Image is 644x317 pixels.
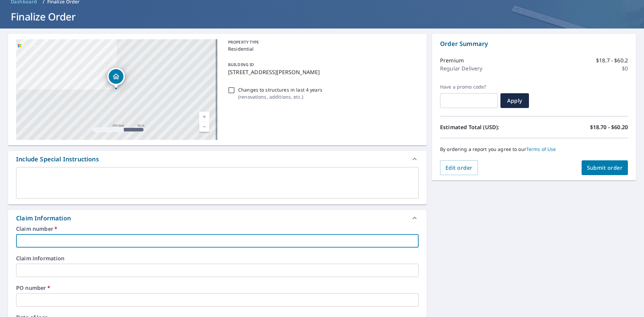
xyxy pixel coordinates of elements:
[596,56,628,64] p: $18.7 - $60.2
[228,62,254,67] p: BUILDING ID
[440,56,464,64] p: Premium
[228,39,416,45] p: PROPERTY TYPE
[228,68,416,76] p: [STREET_ADDRESS][PERSON_NAME]
[582,160,628,175] button: Submit order
[440,64,482,72] p: Regular Delivery
[440,39,628,48] p: Order Summary
[506,97,524,104] span: Apply
[16,226,419,231] label: Claim number
[500,93,529,108] button: Apply
[199,112,209,122] a: Current Level 17, Zoom In
[8,151,427,167] div: Include Special Instructions
[587,164,623,171] span: Submit order
[16,214,71,223] div: Claim Information
[8,210,427,226] div: Claim Information
[107,68,125,89] div: Dropped pin, building 1, Residential property, 14125 SE Kimsey Rd Dayton, OR 97114
[622,64,628,72] p: $0
[16,285,419,290] label: PO number
[16,155,99,164] div: Include Special Instructions
[228,45,416,52] p: Residential
[590,123,628,131] p: $18.70 - $60.20
[526,146,556,152] a: Terms of Use
[199,122,209,132] a: Current Level 17, Zoom Out
[238,86,322,93] p: Changes to structures in last 4 years
[440,160,478,175] button: Edit order
[445,164,473,171] span: Edit order
[8,10,636,23] h1: Finalize Order
[16,256,419,261] label: Claim information
[440,123,534,131] p: Estimated Total (USD):
[238,93,322,100] p: ( renovations, additions, etc. )
[440,84,498,90] label: Have a promo code?
[440,146,628,152] p: By ordering a report you agree to our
